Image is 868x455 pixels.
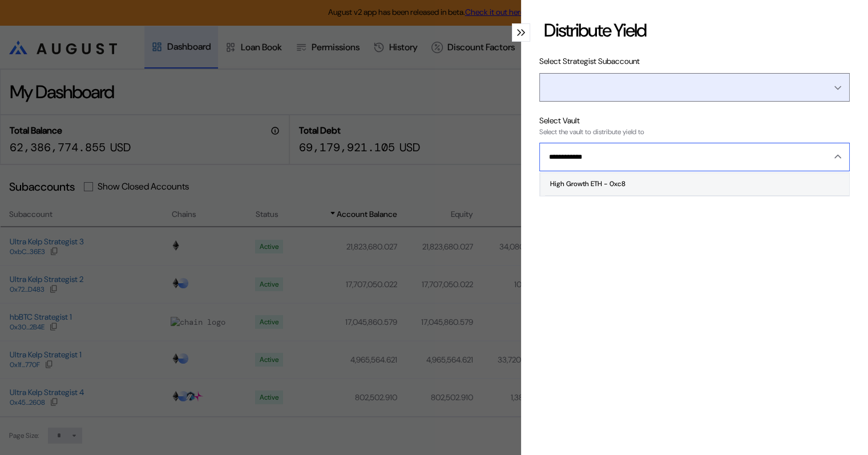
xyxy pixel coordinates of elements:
button: High Growth ETH - 0xc8 [540,173,849,196]
div: Select Vault [539,115,850,126]
button: Open menu [539,73,850,102]
div: High Growth ETH - 0xc8 [550,180,625,188]
button: Close menu [539,143,850,171]
div: Select Strategist Subaccount [539,56,850,66]
div: Select the vault to distribute yield to [539,128,850,136]
div: Distribute Yield [544,18,646,42]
